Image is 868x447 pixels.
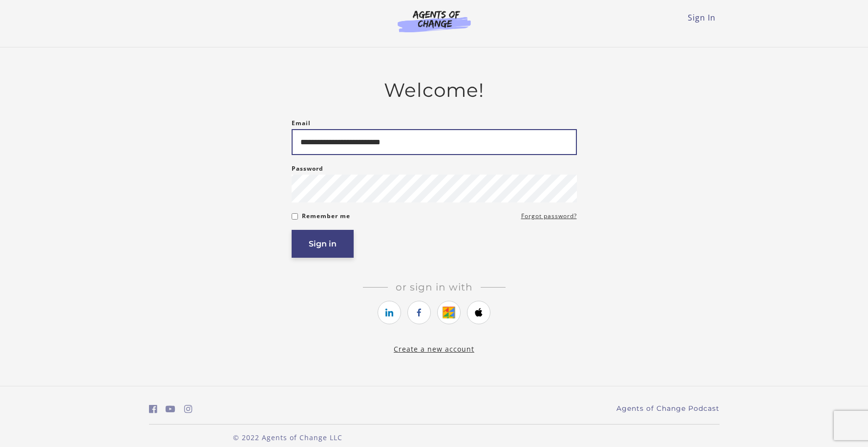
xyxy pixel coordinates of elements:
a: https://www.instagram.com/agentsofchangeprep/ (Open in a new window) [184,402,192,416]
a: https://courses.thinkific.com/users/auth/facebook?ss%5Breferral%5D=&ss%5Buser_return_to%5D=&ss%5B... [407,301,431,324]
label: Remember me [302,210,350,222]
a: https://courses.thinkific.com/users/auth/google?ss%5Breferral%5D=&ss%5Buser_return_to%5D=&ss%5Bvi... [437,301,461,324]
img: Agents of Change Logo [387,10,481,32]
a: https://www.youtube.com/c/AgentsofChangeTestPrepbyMeaganMitchell (Open in a new window) [166,402,175,416]
a: https://www.facebook.com/groups/aswbtestprep (Open in a new window) [149,402,157,416]
a: https://courses.thinkific.com/users/auth/linkedin?ss%5Breferral%5D=&ss%5Buser_return_to%5D=&ss%5B... [378,301,401,324]
p: © 2022 Agents of Change LLC [149,432,426,443]
a: Forgot password? [521,210,577,222]
a: Create a new account [394,344,474,354]
i: https://www.facebook.com/groups/aswbtestprep (Open in a new window) [149,404,157,414]
a: Agents of Change Podcast [616,403,720,414]
label: Email [292,117,311,129]
i: https://www.youtube.com/c/AgentsofChangeTestPrepbyMeaganMitchell (Open in a new window) [166,404,175,414]
label: Password [292,163,323,175]
span: Or sign in with [388,281,481,293]
a: https://courses.thinkific.com/users/auth/apple?ss%5Breferral%5D=&ss%5Buser_return_to%5D=&ss%5Bvis... [467,301,490,324]
a: Sign In [688,12,716,23]
button: Sign in [292,230,354,258]
h2: Welcome! [292,79,577,102]
i: https://www.instagram.com/agentsofchangeprep/ (Open in a new window) [184,404,192,414]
